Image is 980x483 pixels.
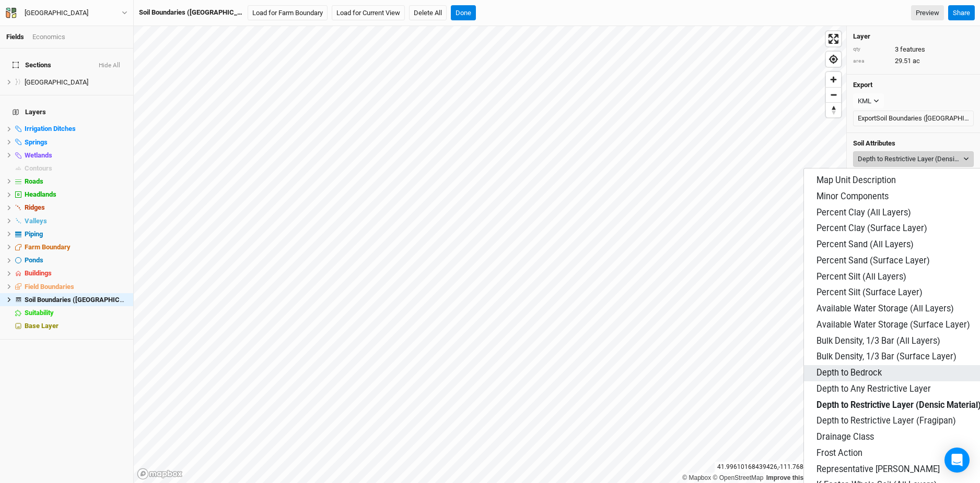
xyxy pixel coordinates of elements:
button: Load for Farm Boundary [248,5,328,21]
span: Wetlands [25,151,52,159]
div: Springs [25,138,127,147]
span: Ponds [25,256,43,264]
div: Base Layer [25,322,127,330]
div: [GEOGRAPHIC_DATA] [25,8,88,18]
canvas: Map [134,26,846,483]
button: KML [853,93,884,109]
div: 3 [853,45,974,54]
button: [GEOGRAPHIC_DATA] [5,7,128,19]
span: Available Water Storage (All Layers) [816,303,954,315]
span: Depth to Any Restrictive Layer [816,383,931,395]
button: Zoom out [826,87,841,102]
span: Percent Sand (Surface Layer) [816,255,930,267]
h4: Layer [853,32,974,41]
div: Ridges [25,203,127,212]
div: Wetlands [25,151,127,160]
div: (cm) [847,133,980,268]
h4: Soil Attributes [853,139,974,148]
div: KML [858,96,871,106]
span: Headlands [25,190,56,198]
div: Depth to Restrictive Layer (Densic Material) [858,154,961,164]
span: Farm Boundary [25,243,71,251]
div: Farm Boundary [25,243,127,251]
button: Find my location [826,52,841,67]
span: Soil Boundaries ([GEOGRAPHIC_DATA]) [25,296,144,304]
span: Contours [25,164,52,172]
span: Buildings [25,269,52,277]
span: Base Layer [25,322,59,330]
span: Sections [13,61,51,69]
a: OpenStreetMap [713,474,764,481]
div: Elderberry Field [25,78,127,87]
span: Field Boundaries [25,283,74,291]
div: Suitability [25,309,127,317]
div: Roads [25,177,127,186]
div: Headlands [25,190,127,199]
span: Percent Sand (All Layers) [816,239,914,251]
span: Percent Silt (Surface Layer) [816,287,923,299]
span: Valleys [25,217,47,225]
div: Soil Boundaries (US) [25,296,127,304]
span: Minor Components [816,191,889,203]
span: Suitability [25,309,54,317]
button: Done [451,5,476,21]
button: Load for Current View [332,5,405,21]
span: Frost Action [816,448,862,460]
div: Field Boundaries [25,283,127,291]
span: Depth to Bedrock [816,367,882,379]
a: Fields [6,33,24,41]
button: Enter fullscreen [826,31,841,46]
div: Buildings [25,269,127,277]
div: Soil Boundaries (US) [139,8,243,17]
span: Percent Clay (All Layers) [816,207,911,219]
h4: Export [853,81,974,89]
button: Share [948,5,975,21]
div: 29.51 [853,56,974,66]
button: Delete All [409,5,447,21]
span: Irrigation Ditches [25,125,76,132]
div: Piping [25,230,127,238]
span: Bulk Density, 1/3 Bar (Surface Layer) [816,351,956,363]
div: Five Springs Farms [25,8,88,18]
button: Hide All [98,62,121,69]
span: Percent Silt (All Layers) [816,271,906,283]
div: 41.99610168439426 , -111.76881999944399 [715,462,846,473]
span: features [900,45,925,54]
div: Open Intercom Messenger [944,448,970,473]
button: Zoom in [826,72,841,87]
a: Mapbox [682,474,711,481]
span: Springs [25,138,48,146]
div: qty [853,45,890,53]
button: Depth to Restrictive Layer (Densic Material) [853,151,974,167]
a: Preview [911,5,944,21]
div: Ponds [25,256,127,264]
button: ExportSoil Boundaries ([GEOGRAPHIC_DATA]) [853,111,974,126]
span: Percent Clay (Surface Layer) [816,223,927,235]
div: Irrigation Ditches [25,125,127,133]
a: Mapbox logo [137,468,183,480]
span: Ridges [25,203,45,211]
span: Drainage Class [816,431,874,443]
span: Map Unit Description [816,175,896,187]
a: Improve this map [766,474,818,481]
h4: Layers [6,102,127,123]
span: Representative [PERSON_NAME] [816,464,940,476]
span: Roads [25,177,43,185]
div: Valleys [25,217,127,225]
span: Piping [25,230,43,238]
span: Depth to Restrictive Layer (Fragipan) [816,415,956,427]
div: Contours [25,164,127,173]
span: ac [913,56,920,66]
div: area [853,57,890,65]
div: Economics [32,32,65,42]
span: Bulk Density, 1/3 Bar (All Layers) [816,335,940,347]
span: [GEOGRAPHIC_DATA] [25,78,88,86]
button: Reset bearing to north [826,102,841,117]
span: Available Water Storage (Surface Layer) [816,319,970,331]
